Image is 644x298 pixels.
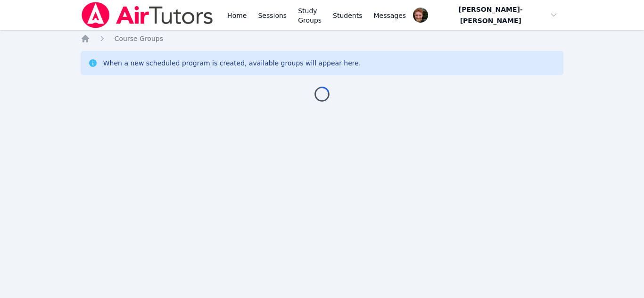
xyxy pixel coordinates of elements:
[81,2,214,28] img: Air Tutors
[103,58,361,68] div: When a new scheduled program is created, available groups will appear here.
[81,34,564,43] nav: Breadcrumb
[115,34,163,43] a: Course Groups
[374,11,406,20] span: Messages
[115,35,163,42] span: Course Groups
